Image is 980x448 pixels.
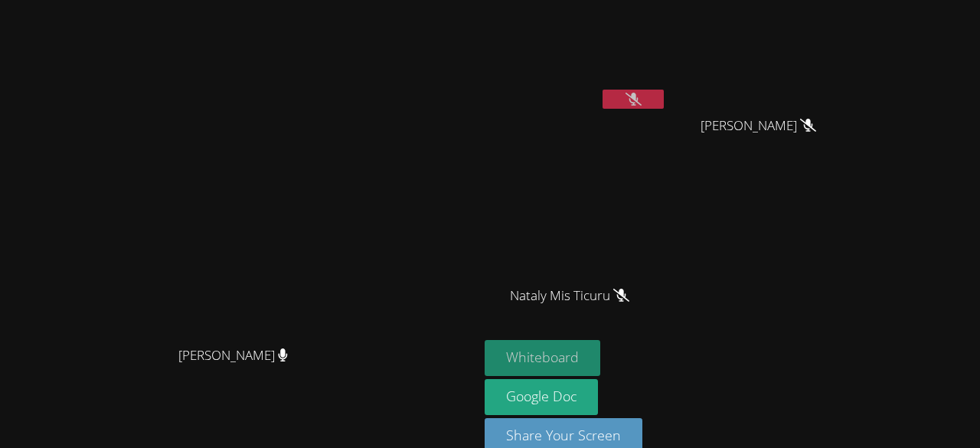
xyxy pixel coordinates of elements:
[485,340,600,376] button: Whiteboard
[485,379,598,415] a: Google Doc
[178,345,288,367] span: [PERSON_NAME]
[701,115,816,137] span: [PERSON_NAME]
[510,285,629,307] span: Nataly Mis Ticuru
